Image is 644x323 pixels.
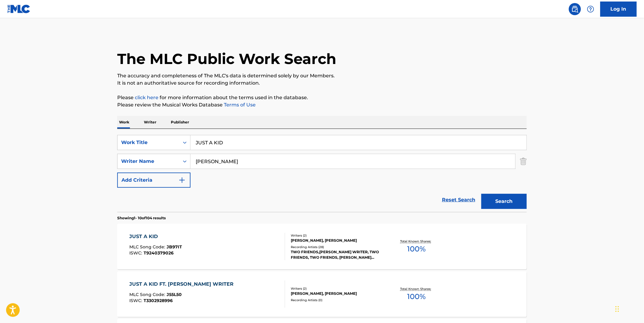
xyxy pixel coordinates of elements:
a: Public Search [569,3,581,15]
p: Total Known Shares: [400,239,433,244]
a: Terms of Use [223,102,256,108]
div: JUST A KID [130,233,182,240]
div: Recording Artists ( 0 ) [291,298,382,302]
span: MLC Song Code : [130,292,167,297]
a: Log In [600,2,637,17]
button: Search [481,194,527,209]
p: Total Known Shares: [400,287,433,291]
img: 9d2ae6d4665cec9f34b9.svg [178,177,186,184]
p: Showing 1 - 10 of 104 results [117,215,166,221]
div: Work Title [121,139,176,146]
div: Writer Name [121,158,176,165]
img: help [587,5,594,13]
div: Writers ( 2 ) [291,286,382,291]
span: J55L50 [167,292,182,297]
span: T9240379026 [144,250,174,256]
p: It is not an authoritative source for recording information. [117,79,527,87]
iframe: Chat Widget [614,294,644,323]
span: ISWC : [130,250,144,256]
h1: The MLC Public Work Search [117,50,336,68]
p: Writer [142,116,158,129]
span: 100 % [407,244,426,254]
span: 100 % [407,291,426,302]
a: JUST A KID FT. [PERSON_NAME] WRITERMLC Song Code:J55L50ISWC:T3302928996Writers (2)[PERSON_NAME], ... [117,271,527,317]
a: Reset Search [439,193,478,207]
div: Help [585,3,597,15]
p: Publisher [169,116,191,129]
img: Delete Criterion [520,154,527,169]
div: Writers ( 2 ) [291,233,382,238]
div: [PERSON_NAME], [PERSON_NAME] [291,238,382,243]
div: Drag [616,300,619,318]
div: JUST A KID FT. [PERSON_NAME] WRITER [130,281,237,288]
button: Add Criteria [117,173,191,188]
form: Search Form [117,135,527,212]
span: T3302928996 [144,298,173,303]
div: TWO FRIENDS,[PERSON_NAME] WRITER, TWO FRIENDS, TWO FRIENDS, [PERSON_NAME] WRITER, [PERSON_NAME], ... [291,249,382,260]
p: Please review the Musical Works Database [117,101,527,109]
span: JB97IT [167,244,182,250]
span: MLC Song Code : [130,244,167,250]
div: Recording Artists ( 28 ) [291,245,382,249]
p: Work [117,116,131,129]
p: The accuracy and completeness of The MLC's data is determined solely by our Members. [117,72,527,79]
img: search [571,5,579,13]
a: click here [135,95,158,100]
img: MLC Logo [7,5,31,13]
span: ISWC : [130,298,144,303]
a: JUST A KIDMLC Song Code:JB97ITISWC:T9240379026Writers (2)[PERSON_NAME], [PERSON_NAME]Recording Ar... [117,224,527,269]
div: [PERSON_NAME], [PERSON_NAME] [291,291,382,296]
p: Please for more information about the terms used in the database. [117,94,527,101]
